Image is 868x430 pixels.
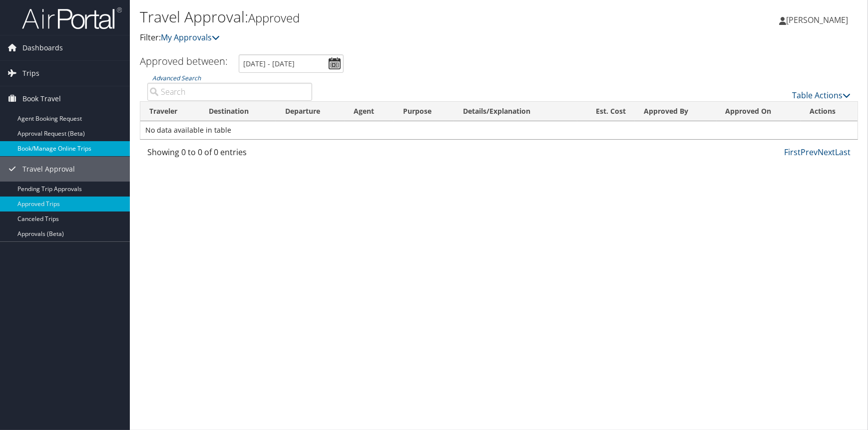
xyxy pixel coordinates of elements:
[140,54,228,68] h3: Approved between:
[140,6,619,27] h1: Travel Approval:
[635,102,717,121] th: Approved By: activate to sort column ascending
[248,9,300,26] small: Approved
[140,121,858,139] td: No data available in table
[454,102,577,121] th: Details/Explanation
[22,6,122,30] img: airportal-logo.png
[717,102,801,121] th: Approved On: activate to sort column ascending
[345,102,394,121] th: Agent
[161,32,220,43] a: My Approvals
[276,102,345,121] th: Departure: activate to sort column ascending
[779,5,858,35] a: [PERSON_NAME]
[835,147,851,158] a: Last
[818,147,835,158] a: Next
[394,102,454,121] th: Purpose
[801,102,858,121] th: Actions
[786,14,848,25] span: [PERSON_NAME]
[22,61,39,86] span: Trips
[147,146,312,163] div: Showing 0 to 0 of 0 entries
[22,86,61,111] span: Book Travel
[152,74,201,82] a: Advanced Search
[239,54,344,73] input: [DATE] - [DATE]
[22,35,63,60] span: Dashboards
[140,31,619,44] p: Filter:
[140,102,200,121] th: Traveler: activate to sort column ascending
[792,90,851,101] a: Table Actions
[801,147,818,158] a: Prev
[577,102,635,121] th: Est. Cost: activate to sort column ascending
[200,102,276,121] th: Destination: activate to sort column ascending
[22,157,75,182] span: Travel Approval
[784,147,801,158] a: First
[147,83,312,101] input: Advanced Search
